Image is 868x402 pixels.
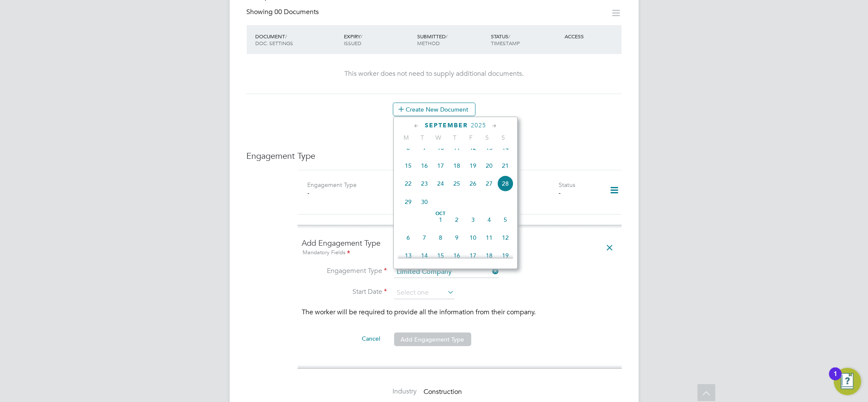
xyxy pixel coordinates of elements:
[275,8,319,16] span: 00 Documents
[449,247,465,264] span: 16
[393,103,476,116] button: Create New Document
[247,150,622,161] h3: Engagement Type
[433,212,449,228] span: 1
[465,175,481,192] span: 26
[342,29,415,51] div: EXPIRY
[833,374,837,385] div: 1
[400,230,416,246] span: 6
[285,33,287,40] span: /
[481,158,497,174] span: 20
[433,247,449,264] span: 15
[559,189,598,197] div: -
[302,248,617,258] div: Mandatory Fields
[400,175,416,192] span: 22
[495,134,511,141] span: S
[400,158,416,174] span: 15
[256,40,294,46] span: DOC. SETTINGS
[479,134,495,141] span: S
[360,33,362,40] span: /
[463,134,479,141] span: F
[433,212,449,216] span: Oct
[302,308,617,317] p: The worker will be required to provide all the information from their company.
[298,387,417,396] label: Industry
[355,332,387,345] button: Cancel
[497,247,513,264] span: 19
[508,33,510,40] span: /
[481,212,497,228] span: 4
[497,230,513,246] span: 12
[433,230,449,246] span: 8
[433,158,449,174] span: 17
[449,212,465,228] span: 2
[497,212,513,228] span: 5
[447,134,463,141] span: T
[394,287,455,299] input: Select one
[559,181,575,189] label: Status
[449,175,465,192] span: 25
[247,8,321,17] div: Showing
[400,247,416,264] span: 13
[481,247,497,264] span: 18
[481,175,497,192] span: 27
[433,175,449,192] span: 24
[465,212,481,228] span: 3
[562,29,621,44] div: ACCESS
[255,69,613,78] div: This worker does not need to supply additional documents.
[497,175,513,192] span: 28
[465,230,481,246] span: 10
[254,29,342,51] div: DOCUMENT
[489,29,562,51] div: STATUS
[398,134,414,141] span: M
[415,29,489,51] div: SUBMITTED
[394,333,471,346] button: Add Engagement Type
[430,134,447,141] span: W
[424,388,462,396] span: Construction
[416,247,433,264] span: 14
[302,238,617,257] h4: Add Engagement Type
[400,194,416,210] span: 29
[416,194,433,210] span: 30
[302,287,387,296] label: Start Date
[414,134,430,141] span: T
[446,33,448,40] span: /
[497,158,513,174] span: 21
[344,40,361,46] span: ISSUED
[481,230,497,246] span: 11
[479,189,559,197] div: -
[465,158,481,174] span: 19
[416,158,433,174] span: 16
[449,158,465,174] span: 18
[308,189,387,197] div: -
[416,230,433,246] span: 7
[449,230,465,246] span: 9
[302,267,387,276] label: Engagement Type
[416,175,433,192] span: 23
[471,122,486,129] span: 2025
[834,368,861,395] button: Open Resource Center, 1 new notification
[418,40,440,46] span: METHOD
[465,247,481,264] span: 17
[308,181,357,189] label: Engagement Type
[491,40,520,46] span: TIMESTAMP
[394,266,499,278] input: Select one
[425,122,468,129] span: September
